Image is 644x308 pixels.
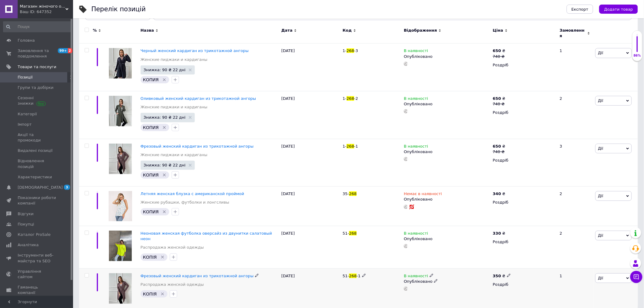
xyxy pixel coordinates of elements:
[493,144,505,149] div: ₴
[58,48,68,53] span: 99+
[141,231,272,241] span: Неоновая женская футболка оверсайз из двунитки салатовый неон
[493,239,555,245] div: Роздріб
[109,96,132,126] img: Оливковый женский кардиган из трикотажной ангоры
[493,48,505,54] div: ₴
[343,48,347,53] span: 1-
[347,144,354,149] span: 268
[354,96,358,101] span: -2
[160,292,165,296] svg: Видалити мітку
[143,77,159,82] span: КОПИЯ
[493,231,505,236] div: ₴
[404,48,428,55] span: В наявності
[18,211,33,217] span: Відгуки
[280,226,341,269] div: [DATE]
[141,28,154,33] span: Назва
[493,96,501,101] b: 650
[141,144,254,149] a: Фрезовый женский кардиган из трикотажной ангоры
[162,173,167,177] svg: Видалити мітку
[493,48,501,53] b: 650
[598,194,603,198] span: Дії
[556,44,594,91] div: 1
[493,191,501,196] b: 340
[404,54,490,59] div: Опубліковано
[493,54,505,59] div: 740 ₴
[493,191,505,197] div: ₴
[598,276,603,280] span: Дії
[404,96,428,103] span: В наявності
[18,232,51,237] span: Каталог ProSale
[493,96,505,101] div: ₴
[64,185,70,190] span: 3
[556,91,594,139] div: 2
[141,57,208,62] a: Женские пиджаки и кардиганы
[493,28,503,33] span: Ціна
[141,282,204,287] a: Распродажа женской одежды
[347,96,354,101] span: 268
[18,242,39,248] span: Аналітика
[144,68,186,72] span: Знижка: 90 ₴ 22 дні
[598,146,603,151] span: Дії
[162,125,167,130] svg: Видалити мітку
[162,209,167,214] svg: Видалити мітку
[630,271,642,283] button: Чат з покупцем
[598,51,603,55] span: Дії
[493,101,505,107] div: 740 ₴
[632,54,642,58] div: 86%
[556,226,594,269] div: 2
[354,144,358,149] span: -1
[493,149,505,155] div: 740 ₴
[280,187,341,226] div: [DATE]
[493,282,555,287] div: Роздріб
[560,28,586,39] span: Замовлення
[143,125,159,130] span: КОПИЯ
[404,191,442,198] span: Немає в наявності
[493,200,555,205] div: Роздріб
[162,77,167,82] svg: Видалити мітку
[493,231,501,236] b: 330
[144,115,186,119] span: Знижка: 90 ₴ 22 дні
[143,292,157,296] span: КОПІЯ
[493,144,501,149] b: 650
[347,48,354,53] span: 268
[109,144,132,174] img: Фрезовый женский кардиган из трикотажной ангоры
[109,191,132,221] img: Летняя женская блузка с американской проймой
[572,7,589,12] span: Експорт
[343,144,347,149] span: 1-
[91,6,146,12] div: Перелік позицій
[18,185,63,190] span: [DEMOGRAPHIC_DATA]
[109,273,132,304] img: Фрезовый женский кардиган из трикотажной ангоры
[343,274,349,278] span: 51-
[3,21,72,32] input: Пошук
[141,48,249,53] span: Черный женский кардиган из трикотажной ангоры
[18,158,56,169] span: Відновлення позицій
[567,5,593,14] button: Експорт
[20,4,65,9] span: Магазин жіночого одягу "Стрекоза"
[18,75,33,80] span: Позиції
[143,173,159,177] span: КОПИЯ
[143,255,157,260] span: КОПІЯ
[144,163,186,167] span: Знижка: 90 ₴ 22 дні
[404,149,490,155] div: Опубліковано
[598,98,603,103] span: Дії
[404,279,490,284] div: Опубліковано
[604,7,633,12] span: Додати товар
[18,222,34,227] span: Покупці
[404,274,428,280] span: В наявності
[68,48,73,53] span: 2
[18,148,53,153] span: Видалені позиції
[343,28,352,33] span: Код
[18,253,56,264] span: Інструменти веб-майстра та SEO
[18,285,56,296] span: Гаманець компанії
[493,273,511,279] div: ₴
[141,104,208,110] a: Женские пиджаки и кардиганы
[556,139,594,187] div: 3
[18,122,32,127] span: Імпорт
[18,195,56,206] span: Показники роботи компанії
[493,62,555,68] div: Роздріб
[404,28,437,33] span: Відображення
[141,152,208,158] a: Женские пиджаки и кардиганы
[357,274,361,278] span: -1
[141,191,244,196] a: Летняя женская блузка с американской проймой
